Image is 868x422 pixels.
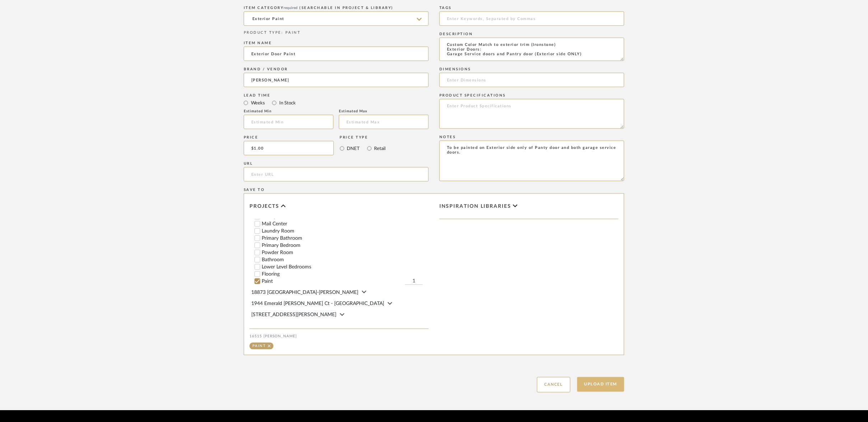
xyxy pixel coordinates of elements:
span: 18873 [GEOGRAPHIC_DATA]-[PERSON_NAME] [251,290,358,295]
div: Save To [244,188,624,192]
input: Enter Keywords, Separated by Commas [439,11,624,26]
div: Brand / Vendor [244,67,429,71]
div: Product Specifications [439,93,624,98]
input: Estimated Max [339,115,429,129]
input: Estimated Min [244,115,333,129]
div: Item name [244,41,429,45]
div: Paint [252,344,266,348]
label: Primary Bathroom [262,236,429,241]
div: Estimated Max [339,109,429,113]
input: Enter Name [244,47,429,61]
label: Flooring [262,272,429,277]
label: In Stock [279,99,296,107]
div: PRODUCT TYPE [244,30,429,36]
mat-radio-group: Select price type [340,141,386,155]
input: Type a category to search and select [244,11,429,26]
label: Paint [262,279,405,284]
label: Primary Bedroom [262,243,429,248]
div: Dimensions [439,67,624,71]
div: URL [244,161,429,166]
input: Enter URL [244,167,429,182]
div: Lead Time [244,93,429,98]
span: required [284,6,298,10]
input: Enter DNET Price [244,141,334,155]
button: Cancel [537,377,570,393]
label: Laundry Room [262,229,429,234]
span: [STREET_ADDRESS][PERSON_NAME] [251,313,336,318]
label: Bathroom [262,257,429,262]
label: DNET [346,145,360,153]
button: Upload Item [577,377,625,392]
div: Tags [439,6,624,10]
div: ITEM CATEGORY [244,6,429,10]
label: Mail Center [262,221,429,226]
label: Powder Room [262,250,429,255]
div: Estimated Min [244,109,333,113]
div: Description [439,32,624,36]
div: Price Type [340,135,386,140]
label: Retail [374,145,386,153]
div: Notes [439,135,624,139]
label: Lower Level Bedrooms [262,264,429,269]
span: Inspiration libraries [439,203,511,210]
span: (Searchable in Project & Library) [300,6,394,10]
span: 1944 Emerald [PERSON_NAME] Ct - [GEOGRAPHIC_DATA] [251,301,384,306]
div: Price [244,135,334,140]
label: Weeks [250,99,265,107]
span: : PAINT [281,31,301,34]
mat-radio-group: Select item type [244,98,429,107]
input: Enter Dimensions [439,73,624,87]
div: 16515 [PERSON_NAME] [249,334,429,339]
input: Unknown [244,73,429,87]
span: Projects [249,203,279,210]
